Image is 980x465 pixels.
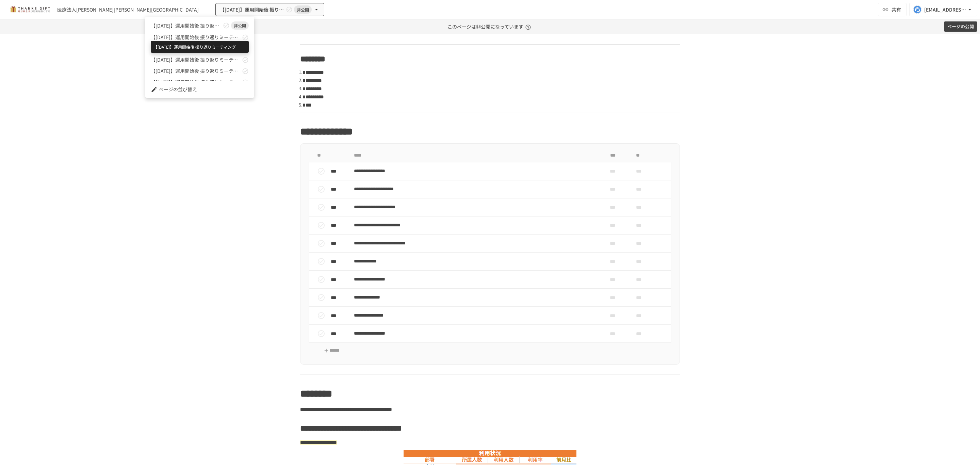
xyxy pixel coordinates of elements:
span: 【[DATE]】運用開始後 振り返りミーティング [151,79,241,86]
span: 【[DATE]】運用開始後 振り返りミーティング [151,67,241,75]
span: 【[DATE]】運用開始後 振り返りミーティング [151,45,241,52]
span: 【[DATE]】運用開始後 振り返りミーティング [151,34,241,41]
li: ページの並び替え [145,84,254,95]
span: 【[DATE]】運用開始後 振り返りミーティング [151,22,222,29]
span: 非公開 [231,22,249,29]
span: 【[DATE]】運用開始後 振り返りミーティング [151,56,241,63]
